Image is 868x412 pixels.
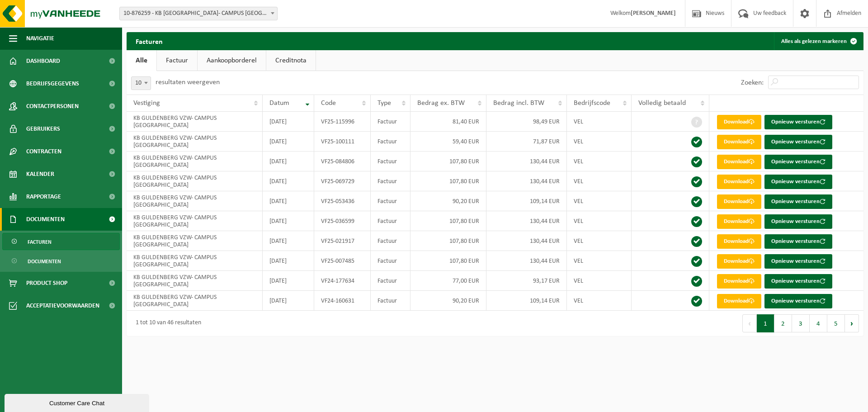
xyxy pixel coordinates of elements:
[486,251,567,271] td: 130,44 EUR
[410,152,487,171] td: 107,80 EUR
[567,291,632,311] td: VEL
[567,271,632,291] td: VEL
[127,152,263,171] td: KB GULDENBERG VZW- CAMPUS [GEOGRAPHIC_DATA]
[764,234,832,249] button: Opnieuw versturen
[127,32,172,50] h2: Facturen
[263,211,314,231] td: [DATE]
[28,253,61,270] span: Documenten
[28,233,52,251] span: Facturen
[26,163,54,185] span: Kalender
[26,272,67,294] span: Product Shop
[486,291,567,311] td: 109,14 EUR
[764,115,832,129] button: Opnieuw versturen
[198,50,266,71] a: Aankoopborderel
[764,214,832,229] button: Opnieuw versturen
[764,194,832,209] button: Opnieuw versturen
[410,271,487,291] td: 77,00 EUR
[717,274,761,289] a: Download
[410,231,487,251] td: 107,80 EUR
[717,175,761,189] a: Download
[567,152,632,171] td: VEL
[717,234,761,249] a: Download
[371,132,410,152] td: Factuur
[717,294,761,308] a: Download
[266,50,316,71] a: Creditnota
[5,392,151,412] iframe: chat widget
[371,191,410,211] td: Factuur
[717,214,761,229] a: Download
[131,76,151,90] span: 10
[567,251,632,271] td: VEL
[263,152,314,171] td: [DATE]
[263,231,314,251] td: [DATE]
[263,112,314,132] td: [DATE]
[567,171,632,191] td: VEL
[2,252,120,270] a: Documenten
[127,231,263,251] td: KB GULDENBERG VZW- CAMPUS [GEOGRAPHIC_DATA]
[567,211,632,231] td: VEL
[314,291,371,311] td: VF24-160631
[132,77,151,90] span: 10
[764,274,832,289] button: Opnieuw versturen
[764,294,832,308] button: Opnieuw versturen
[486,132,567,152] td: 71,87 EUR
[127,271,263,291] td: KB GULDENBERG VZW- CAMPUS [GEOGRAPHIC_DATA]
[486,152,567,171] td: 130,44 EUR
[410,191,487,211] td: 90,20 EUR
[314,251,371,271] td: VF25-007485
[26,27,54,50] span: Navigatie
[127,211,263,231] td: KB GULDENBERG VZW- CAMPUS [GEOGRAPHIC_DATA]
[574,99,610,107] span: Bedrijfscode
[410,291,487,311] td: 90,20 EUR
[741,79,764,86] label: Zoeken:
[2,233,120,250] a: Facturen
[127,132,263,152] td: KB GULDENBERG VZW- CAMPUS [GEOGRAPHIC_DATA]
[717,194,761,209] a: Download
[764,254,832,269] button: Opnieuw versturen
[717,155,761,169] a: Download
[314,152,371,171] td: VF25-084806
[371,171,410,191] td: Factuur
[127,191,263,211] td: KB GULDENBERG VZW- CAMPUS [GEOGRAPHIC_DATA]
[631,10,676,17] strong: [PERSON_NAME]
[410,211,487,231] td: 107,80 EUR
[127,251,263,271] td: KB GULDENBERG VZW- CAMPUS [GEOGRAPHIC_DATA]
[757,314,774,332] button: 1
[321,99,336,107] span: Code
[774,32,863,50] button: Alles als gelezen markeren
[314,191,371,211] td: VF25-053436
[486,112,567,132] td: 98,49 EUR
[314,211,371,231] td: VF25-036599
[131,315,201,331] div: 1 tot 10 van 46 resultaten
[493,99,544,107] span: Bedrag incl. BTW
[792,314,810,332] button: 3
[263,271,314,291] td: [DATE]
[717,254,761,269] a: Download
[486,211,567,231] td: 130,44 EUR
[764,135,832,149] button: Opnieuw versturen
[156,79,220,86] label: resultaten weergeven
[371,231,410,251] td: Factuur
[157,50,197,71] a: Factuur
[127,50,156,71] a: Alle
[127,171,263,191] td: KB GULDENBERG VZW- CAMPUS [GEOGRAPHIC_DATA]
[410,112,487,132] td: 81,40 EUR
[410,171,487,191] td: 107,80 EUR
[845,314,859,332] button: Next
[371,211,410,231] td: Factuur
[764,175,832,189] button: Opnieuw versturen
[314,171,371,191] td: VF25-069729
[26,118,60,140] span: Gebruikers
[742,314,757,332] button: Previous
[567,132,632,152] td: VEL
[567,231,632,251] td: VEL
[717,135,761,149] a: Download
[371,271,410,291] td: Factuur
[417,99,465,107] span: Bedrag ex. BTW
[486,191,567,211] td: 109,14 EUR
[410,132,487,152] td: 59,40 EUR
[371,152,410,171] td: Factuur
[314,132,371,152] td: VF25-100111
[26,185,61,208] span: Rapportage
